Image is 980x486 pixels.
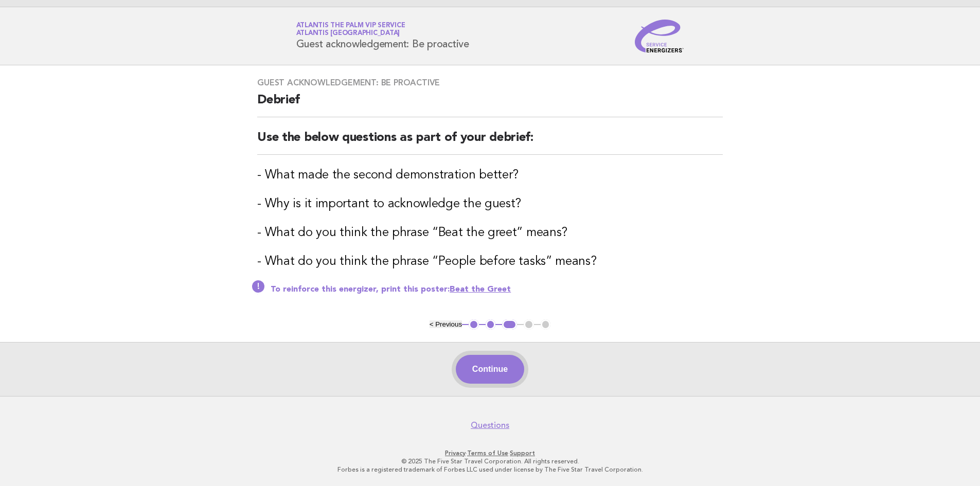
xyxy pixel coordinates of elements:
[257,167,723,184] h3: - What made the second demonstration better?
[430,320,462,328] button: < Previous
[510,449,535,457] a: Support
[296,30,400,37] span: Atlantis [GEOGRAPHIC_DATA]
[175,465,805,474] p: Forbes is a registered trademark of Forbes LLC used under license by The Five Star Travel Corpora...
[257,92,723,117] h2: Debrief
[296,23,469,49] h1: Guest acknowledgement: Be proactive
[450,285,511,294] a: Beat the Greet
[456,355,524,384] button: Continue
[486,319,496,330] button: 2
[445,449,466,457] a: Privacy
[257,225,723,241] h3: - What do you think the phrase “Beat the greet” means?
[296,22,405,37] a: Atlantis The Palm VIP ServiceAtlantis [GEOGRAPHIC_DATA]
[467,449,508,457] a: Terms of Use
[175,449,805,457] p: · ·
[635,20,684,52] img: Service Energizers
[257,254,723,270] h3: - What do you think the phrase “People before tasks” means?
[469,319,479,330] button: 1
[502,319,517,330] button: 3
[257,78,723,88] h3: Guest acknowledgement: Be proactive
[257,196,723,212] h3: - Why is it important to acknowledge the guest?
[175,457,805,465] p: © 2025 The Five Star Travel Corporation. All rights reserved.
[271,284,723,295] p: To reinforce this energizer, print this poster:
[471,420,509,430] a: Questions
[257,130,723,155] h2: Use the below questions as part of your debrief:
